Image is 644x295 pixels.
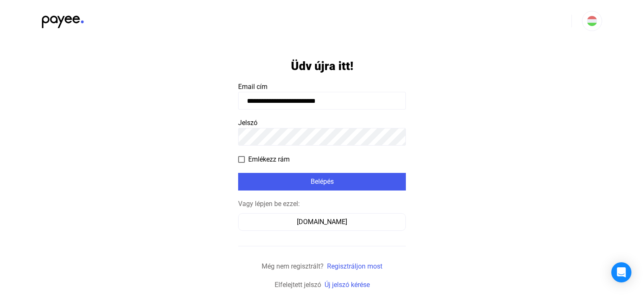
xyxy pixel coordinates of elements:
[582,11,602,31] button: HU
[238,83,267,91] span: Email cím
[611,262,631,282] div: Open Intercom Messenger
[238,173,406,191] button: Belépés
[291,59,353,73] h1: Üdv újra itt!
[587,16,597,26] img: HU
[238,199,406,209] div: Vagy lépjen be ezzel:
[325,281,370,289] a: Új jelszó kérése
[262,262,324,270] span: Még nem regisztrált?
[327,262,382,270] a: Regisztráljon most
[275,281,321,289] span: Elfelejtett jelszó
[238,119,257,127] span: Jelszó
[241,217,403,227] div: [DOMAIN_NAME]
[248,154,290,164] span: Emlékezz rám
[238,218,406,226] a: [DOMAIN_NAME]
[241,177,403,187] div: Belépés
[42,11,84,28] img: black-payee-blue-dot.svg
[238,213,406,231] button: [DOMAIN_NAME]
